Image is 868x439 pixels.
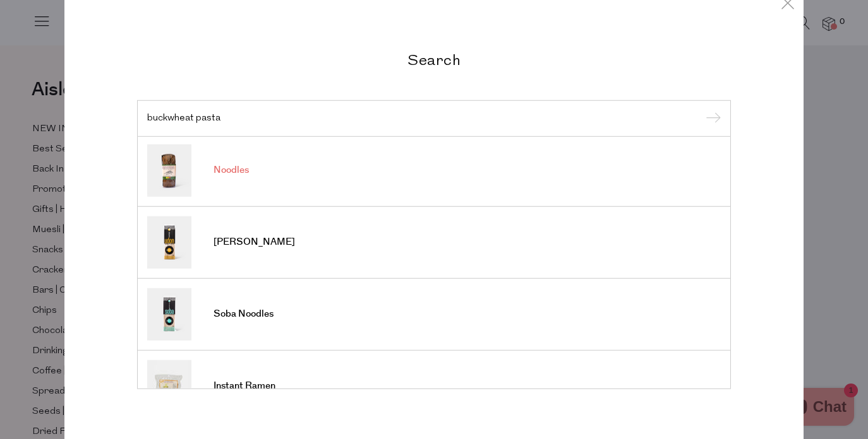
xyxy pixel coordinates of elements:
[214,164,249,177] span: Noodles
[147,288,191,340] img: Soba Noodles
[214,308,274,320] span: Soba Noodles
[147,288,721,340] a: Soba Noodles
[147,216,721,268] a: [PERSON_NAME]
[214,380,275,392] span: Instant Ramen
[147,360,191,412] img: Instant Ramen
[214,236,295,249] span: [PERSON_NAME]
[147,144,191,196] img: Noodles
[137,50,731,69] h2: Search
[147,216,191,268] img: Udon Noodles
[147,114,721,123] input: Search
[147,144,721,196] a: Noodles
[147,360,721,412] a: Instant Ramen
